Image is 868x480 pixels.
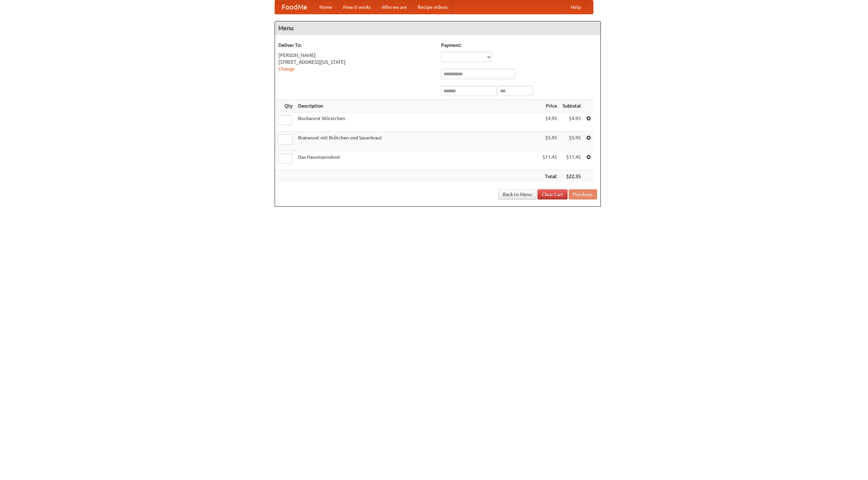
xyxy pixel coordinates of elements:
[560,112,584,132] td: $4.95
[275,21,600,35] h4: Menu
[540,170,560,183] th: Total:
[295,132,540,151] td: Bratwurst mit Brötchen und Sauerkraut
[560,151,584,170] td: $11.45
[295,151,540,170] td: Das Hausmannskost
[314,0,338,14] a: Home
[376,0,412,14] a: Who we are
[540,132,560,151] td: $5.95
[275,100,295,112] th: Qty
[569,189,597,199] button: Purchase
[295,100,540,112] th: Description
[278,52,434,59] div: [PERSON_NAME]
[412,0,453,14] a: Recipe videos
[565,0,586,14] a: Help
[540,151,560,170] td: $11.45
[560,170,584,183] th: $22.35
[498,189,536,199] a: Back to Menu
[278,59,434,65] div: [STREET_ADDRESS][US_STATE]
[275,0,314,14] a: FoodMe
[560,100,584,112] th: Subtotal
[540,112,560,132] td: $4.95
[278,42,434,49] h5: Deliver To:
[338,0,376,14] a: How it works
[537,189,568,199] a: Clear Cart
[540,100,560,112] th: Price
[295,112,540,132] td: Bockwurst Würstchen
[560,132,584,151] td: $5.95
[278,66,295,72] a: Change
[441,42,597,49] h5: Payment:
